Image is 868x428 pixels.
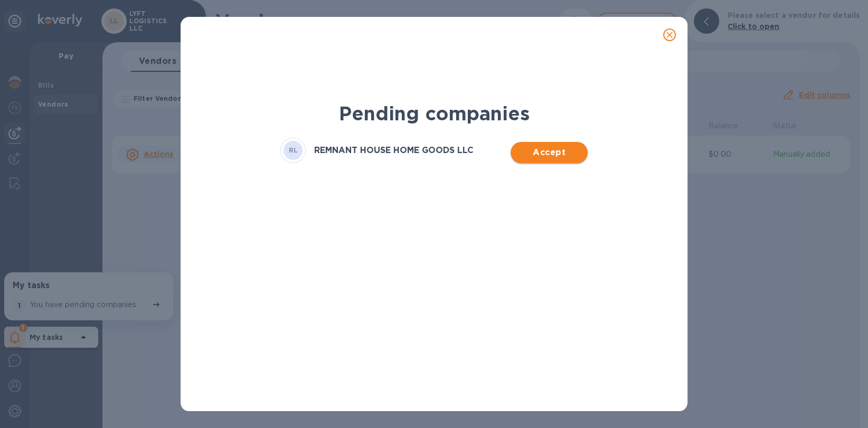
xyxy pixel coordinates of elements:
[511,142,587,163] button: Accept
[314,146,474,156] h3: REMNANT HOUSE HOME GOODS LLC
[288,146,298,154] b: RL
[519,146,579,159] span: Accept
[338,102,529,125] b: Pending companies
[657,22,682,47] button: close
